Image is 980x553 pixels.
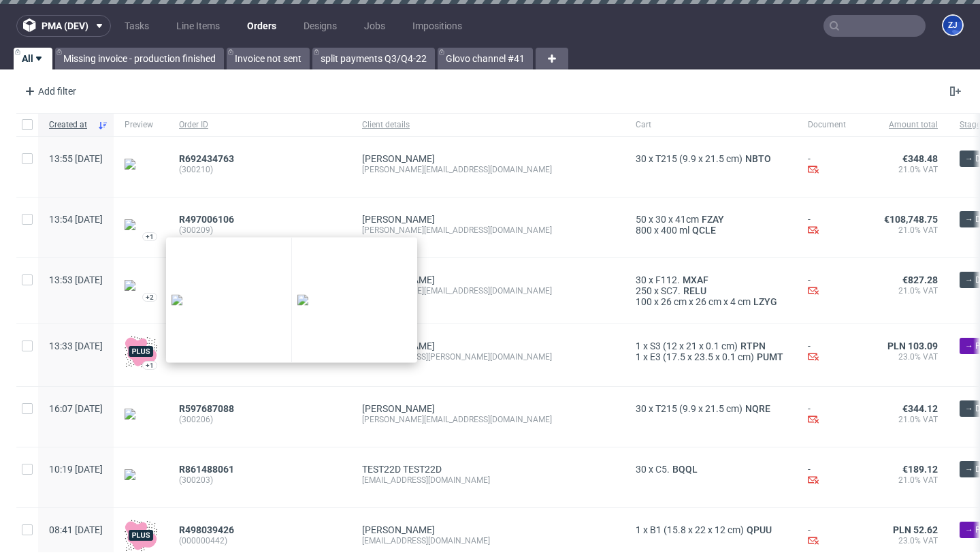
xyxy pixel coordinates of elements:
span: B1 (15.8 x 22 x 12 cm) [650,524,744,535]
span: E3 (17.5 x 23.5 x 0.1 cm) [650,351,754,362]
a: Line Items [168,15,228,37]
span: 30 [636,153,647,164]
a: QCLE [689,225,719,236]
div: x [636,214,786,225]
a: Impositions [404,15,470,37]
span: €108,748.75 [884,214,938,225]
div: +1 [146,233,154,240]
div: Add filter [19,80,79,102]
span: 13:54 [DATE] [49,214,103,225]
span: Client details [362,119,614,131]
span: 30 x 41cm [655,214,699,225]
span: 13:55 [DATE] [49,153,103,164]
span: SC7. [661,285,681,296]
a: Invoice not sent [227,48,310,69]
div: - [808,274,862,298]
span: €348.48 [902,153,938,164]
div: [EMAIL_ADDRESS][DOMAIN_NAME] [362,475,614,486]
img: version_two_editor_design [125,469,157,480]
a: [PERSON_NAME] [362,403,435,414]
div: - [808,524,862,548]
span: Created at [49,119,92,131]
span: 30 [636,403,647,414]
div: [PERSON_NAME][EMAIL_ADDRESS][DOMAIN_NAME] [362,225,614,236]
a: FZAY [699,214,727,225]
span: 1 [636,341,641,351]
a: Jobs [356,15,393,37]
div: - [808,341,862,364]
span: 21.0% VAT [884,164,938,175]
div: - [808,214,862,238]
div: x [636,153,786,164]
img: plus-icon.676465ae8f3a83198b3f.png [125,335,157,368]
a: RTPN [738,341,768,351]
a: NQRE [742,403,773,414]
img: plus-icon.676465ae8f3a83198b3f.png [125,519,157,552]
span: 1 [636,524,641,535]
div: x [636,225,786,236]
span: 21.0% VAT [884,414,938,425]
a: MXAF [680,274,711,285]
span: 30 [636,274,647,285]
a: PUMT [754,351,786,362]
span: 21.0% VAT [884,225,938,236]
span: pma (dev) [42,21,88,31]
a: Missing invoice - production finished [55,48,224,69]
a: QPUU [744,524,774,535]
span: R861488061 [179,464,234,475]
span: 23.0% VAT [884,351,938,362]
span: NBTO [742,153,774,164]
div: [PERSON_NAME][EMAIL_ADDRESS][DOMAIN_NAME] [362,164,614,175]
a: BQQL [670,464,700,475]
span: €189.12 [902,464,938,475]
figcaption: ZJ [943,16,962,35]
span: 13:33 [DATE] [49,341,103,351]
div: x [636,296,786,307]
a: [PERSON_NAME] [362,524,435,535]
a: Designs [295,15,345,37]
img: version_two_editor_design [125,280,157,291]
img: version_two_editor_design [297,295,412,306]
span: 400 ml [661,225,689,236]
div: x [636,403,786,414]
span: R498039426 [179,524,234,535]
span: PLN 103.09 [887,341,938,351]
span: 1 [636,351,641,362]
span: T215 (9.9 x 21.5 cm) [655,153,742,164]
span: 13:53 [DATE] [49,274,103,285]
a: R861488061 [179,464,237,475]
img: version_two_editor_design [171,295,286,306]
a: R597687088 [179,403,237,414]
a: Glovo channel #41 [438,48,533,69]
div: x [636,274,786,285]
span: 10:19 [DATE] [49,464,103,475]
span: 26 cm x 26 cm x 4 cm [661,296,751,307]
div: - [808,153,862,177]
div: [EMAIL_ADDRESS][PERSON_NAME][DOMAIN_NAME] [362,351,614,362]
a: R498039426 [179,524,237,535]
img: version_two_editor_design [125,409,157,420]
div: x [636,285,786,296]
span: R497006106 [179,214,234,225]
span: Order ID [179,119,340,131]
div: x [636,464,786,475]
div: +1 [146,362,154,369]
div: x [636,351,786,362]
a: R497006106 [179,214,237,225]
span: €827.28 [902,274,938,285]
a: LZYG [751,296,780,307]
span: (300206) [179,414,340,425]
span: Document [808,119,862,131]
span: (300203) [179,475,340,486]
a: [PERSON_NAME] [362,214,435,225]
span: 21.0% VAT [884,285,938,296]
div: x [636,341,786,351]
div: - [808,464,862,488]
span: 16:07 [DATE] [49,403,103,414]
